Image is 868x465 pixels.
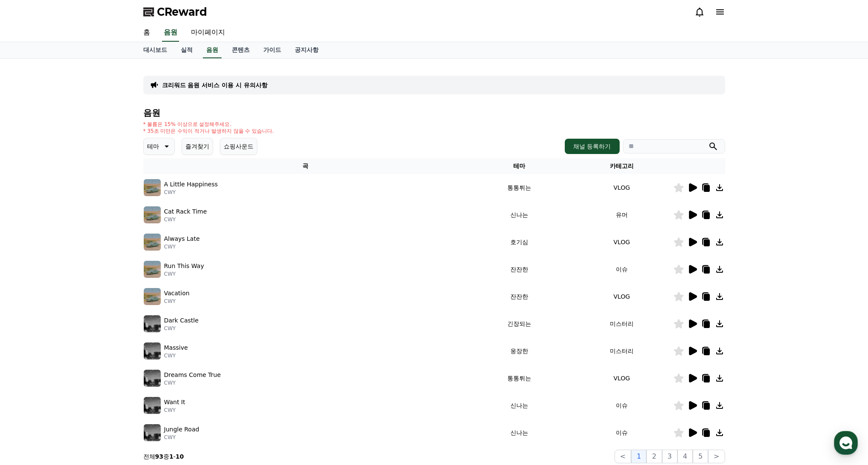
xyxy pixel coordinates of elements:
button: > [708,450,725,463]
p: A Little Happiness [164,180,218,189]
span: CReward [157,5,207,19]
button: < [615,450,631,463]
td: 미스터리 [570,310,673,337]
p: Vacation [164,289,190,298]
p: CWY [164,352,188,359]
th: 테마 [468,158,570,174]
a: 실적 [174,42,199,58]
td: 이슈 [570,419,673,446]
td: 신나는 [468,419,570,446]
td: 미스터리 [570,337,673,365]
p: CWY [164,379,221,386]
a: 콘텐츠 [225,42,256,58]
p: Want It [164,398,185,407]
a: 음원 [162,24,179,42]
a: 대시보드 [137,42,174,58]
td: 잔잔한 [468,283,570,310]
span: Messages [71,283,96,290]
button: 즐겨찾기 [182,138,213,155]
p: * 35초 미만은 수익이 적거나 발생하지 않을 수 있습니다. [143,128,274,134]
p: CWY [164,407,185,414]
a: Messages [56,270,110,291]
td: VLOG [570,283,673,310]
img: music [144,424,161,441]
h4: 음원 [143,108,725,117]
a: 공지사항 [288,42,325,58]
img: music [144,370,161,387]
a: Settings [110,270,163,291]
img: music [144,179,161,196]
p: CWY [164,434,199,441]
img: music [144,397,161,414]
button: 테마 [143,138,175,155]
img: music [144,234,161,251]
img: music [144,315,161,332]
a: 크리워드 음원 서비스 이용 시 유의사항 [162,81,268,89]
p: Dreams Come True [164,371,221,379]
button: 채널 등록하기 [565,139,619,154]
strong: 1 [169,453,174,460]
p: Cat Rack Time [164,207,207,216]
p: 전체 중 - [143,452,184,461]
p: CWY [164,243,200,250]
p: 테마 [147,140,159,152]
a: 음원 [203,42,222,58]
td: VLOG [570,174,673,201]
td: 신나는 [468,201,570,228]
span: Home [22,282,37,289]
a: Home [3,270,56,291]
a: 마이페이지 [184,24,232,42]
button: 1 [631,450,646,463]
img: music [144,206,161,223]
td: 호기심 [468,228,570,256]
p: CWY [164,298,190,305]
td: VLOG [570,365,673,392]
span: Settings [126,282,147,289]
strong: 10 [176,453,184,460]
td: 신나는 [468,392,570,419]
button: 4 [677,450,693,463]
p: * 볼륨은 15% 이상으로 설정해주세요. [143,121,274,128]
p: Always Late [164,234,200,243]
p: Jungle Road [164,425,199,434]
a: CReward [143,5,207,19]
button: 쇼핑사운드 [220,138,257,155]
p: Dark Castle [164,316,199,325]
p: CWY [164,325,199,332]
td: 이슈 [570,392,673,419]
p: Run This Way [164,262,204,271]
p: CWY [164,271,204,277]
td: 잔잔한 [468,256,570,283]
th: 곡 [143,158,468,174]
p: CWY [164,189,218,196]
td: 이슈 [570,256,673,283]
td: 통통튀는 [468,365,570,392]
a: 가이드 [256,42,288,58]
td: 웅장한 [468,337,570,365]
button: 3 [662,450,677,463]
p: CWY [164,216,207,223]
button: 2 [646,450,662,463]
img: music [144,288,161,305]
td: 유머 [570,201,673,228]
p: Massive [164,343,188,352]
td: 통통튀는 [468,174,570,201]
button: 5 [693,450,708,463]
strong: 93 [155,453,163,460]
td: 긴장되는 [468,310,570,337]
a: 홈 [137,24,157,42]
img: music [144,261,161,278]
img: music [144,342,161,359]
th: 카테고리 [570,158,673,174]
td: VLOG [570,228,673,256]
